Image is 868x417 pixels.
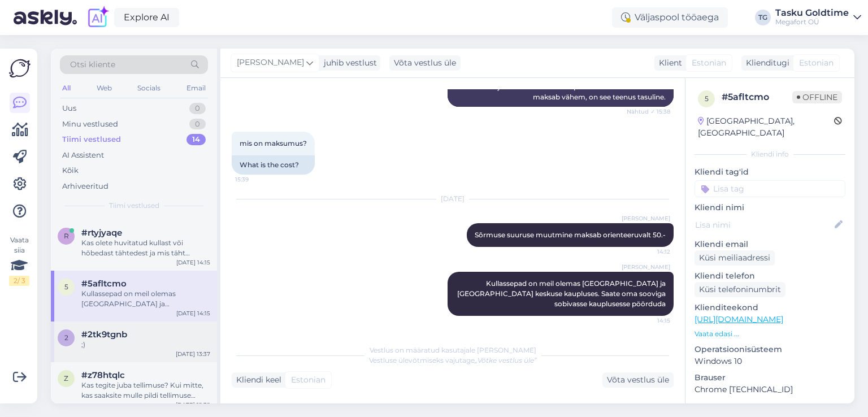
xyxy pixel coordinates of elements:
a: Explore AI [114,8,179,27]
p: Klienditeekond [695,302,845,314]
p: Kliendi tag'id [695,166,845,178]
div: Minu vestlused [62,119,118,130]
div: Kõik [62,165,79,176]
div: Klienditugi [741,57,789,69]
span: 2 [64,333,68,342]
div: [DATE] [232,194,674,204]
span: Vestlus on määratud kasutajale [PERSON_NAME] [370,346,536,354]
input: Lisa tag [695,180,845,197]
div: Küsi meiliaadressi [695,250,775,266]
span: Nähtud ✓ 15:38 [627,107,670,116]
div: Tiimi vestlused [62,134,121,145]
div: 14 [186,134,206,145]
span: 5 [705,94,709,103]
div: Megafort OÜ [775,18,849,27]
span: 5 [64,283,68,291]
div: ;) [81,340,210,350]
div: Klient [654,57,682,69]
span: 15:39 [235,175,277,184]
p: Chrome [TECHNICAL_ID] [695,384,845,396]
div: 0 [189,119,206,130]
a: [URL][DOMAIN_NAME] [695,314,783,324]
span: #rtyjyaqe [81,228,122,238]
div: Kas olete huvitatud kullast või hõbedast tähtedest ja mis täht täpsemalt huvitab? [81,238,210,258]
div: juhib vestlust [319,57,377,69]
p: Kliendi nimi [695,202,845,214]
img: Askly Logo [9,58,31,79]
span: [PERSON_NAME] [237,57,304,69]
p: Windows 10 [695,355,845,367]
div: Uus [62,103,76,114]
div: [GEOGRAPHIC_DATA], [GEOGRAPHIC_DATA] [698,115,834,139]
div: Kliendi keel [232,374,281,386]
div: Email [184,81,208,95]
div: AI Assistent [62,150,104,161]
div: [DATE] 14:15 [176,258,210,267]
a: Tasku GoldtimeMegafort OÜ [775,8,861,27]
div: All [60,81,73,95]
span: Vestluse ülevõtmiseks vajutage [369,356,537,364]
div: Vaata siia [9,235,29,286]
div: Kullassepad on meil olemas [GEOGRAPHIC_DATA] ja [GEOGRAPHIC_DATA] keskuse kaupluses. Saate oma so... [81,289,210,309]
span: Estonian [799,57,834,69]
span: Kullassepad on meil olemas [GEOGRAPHIC_DATA] ja [GEOGRAPHIC_DATA] keskuse kaupluses. Saate oma so... [457,279,667,308]
div: # 5afltcmo [722,90,792,104]
div: 2 / 3 [9,276,29,286]
i: „Võtke vestlus üle” [475,356,537,364]
div: What is the cost? [232,155,315,175]
span: z [64,374,68,383]
span: Estonian [291,374,325,386]
span: mis on maksumus? [240,139,307,147]
span: #2tk9tgnb [81,329,127,340]
span: Tiimi vestlused [109,201,159,211]
div: Socials [135,81,163,95]
span: [PERSON_NAME] [622,263,670,271]
span: Otsi kliente [70,59,115,71]
div: Kas tegite juba tellimuse? Kui mitte, kas saaksite mulle pildi tellimuse vormistamise lehelt edas... [81,380,210,401]
div: Web [94,81,114,95]
div: Kliendi info [695,149,845,159]
input: Lisa nimi [695,219,832,231]
span: Estonian [692,57,726,69]
p: Brauser [695,372,845,384]
div: [DATE] 12:39 [176,401,210,409]
span: #5afltcmo [81,279,127,289]
span: Sõrmuse suuruse muutmine maksab orienteeruvalt 50.- [475,231,666,239]
span: [PERSON_NAME] [622,214,670,223]
div: 0 [189,103,206,114]
span: 14:12 [628,247,670,256]
div: [DATE] 14:15 [176,309,210,318]
div: Võta vestlus üle [389,55,461,71]
span: r [64,232,69,240]
div: [DATE] 13:37 [176,350,210,358]
p: Operatsioonisüsteem [695,344,845,355]
div: Väljaspool tööaega [612,7,728,28]
div: TG [755,10,771,25]
p: Vaata edasi ... [695,329,845,339]
div: Võta vestlus üle [602,372,674,388]
div: Tasku Goldtime [775,8,849,18]
span: #z78htqlc [81,370,125,380]
img: explore-ai [86,6,110,29]
div: Küsi telefoninumbrit [695,282,785,297]
p: Kliendi email [695,238,845,250]
span: Offline [792,91,842,103]
span: 14:15 [628,316,670,325]
p: Kliendi telefon [695,270,845,282]
div: Arhiveeritud [62,181,108,192]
